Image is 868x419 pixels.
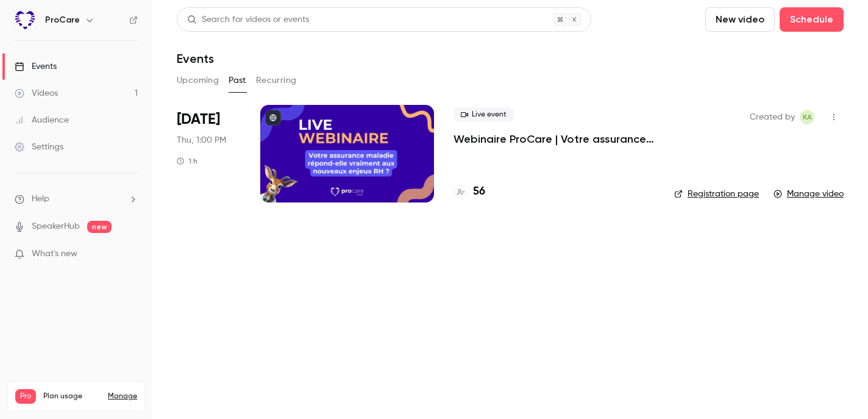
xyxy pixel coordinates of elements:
a: Manage video [774,188,844,200]
span: [DATE] [177,110,220,129]
span: Live event [454,107,514,122]
a: SpeakerHub [32,220,80,233]
a: Manage [108,392,137,401]
span: Pro [15,389,36,404]
div: Events [15,60,57,73]
iframe: Noticeable Trigger [123,249,138,260]
button: Schedule [780,7,844,32]
span: What's new [32,248,77,260]
div: Search for videos or events [187,13,309,26]
h6: ProCare [45,14,80,26]
a: Registration page [674,188,759,200]
button: Recurring [256,71,297,90]
span: new [87,221,112,233]
div: 1 h [177,156,197,166]
span: Created by [750,110,795,124]
span: Help [32,193,49,206]
h1: Events [177,51,214,66]
li: help-dropdown-opener [15,193,138,206]
a: Webinaire ProCare | Votre assurance maladie répond-elle aux enjeux RH ? [454,132,655,146]
div: Audience [15,114,69,126]
span: Kimia Alaïs-Subtil [800,110,814,124]
div: Settings [15,141,63,153]
span: Plan usage [43,392,101,401]
a: 56 [454,184,485,200]
img: ProCare [15,10,35,30]
h4: 56 [473,184,485,200]
div: Videos [15,87,58,99]
div: Sep 4 Thu, 1:00 PM (Europe/Paris) [177,105,241,202]
button: Upcoming [177,71,219,90]
button: New video [705,7,775,32]
button: Past [229,71,246,90]
span: KA [803,110,812,124]
span: Thu, 1:00 PM [177,134,226,146]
